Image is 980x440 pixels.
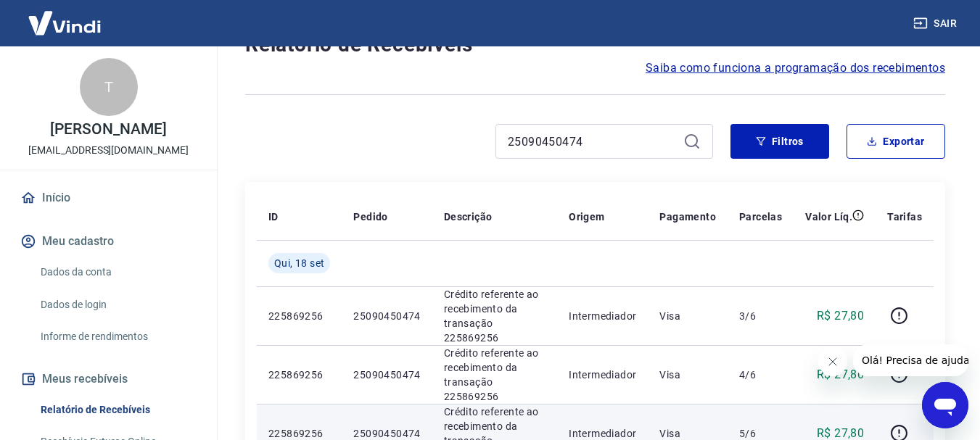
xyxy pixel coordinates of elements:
[887,209,922,224] p: Tarifas
[569,368,636,382] p: Intermediador
[847,124,945,159] button: Exportar
[268,309,330,323] p: 225869256
[659,368,716,382] p: Visa
[444,346,545,404] p: Crédito referente ao recebimento da transação 225869256
[659,209,716,224] p: Pagamento
[35,290,199,320] a: Dados de login
[444,209,493,224] p: Descrição
[17,182,199,214] a: Início
[922,382,968,428] iframe: Botão para abrir a janela de mensagens
[268,368,330,382] p: 225869256
[9,10,122,22] span: Olá! Precisa de ajuda?
[353,209,387,224] p: Pedido
[28,143,189,158] p: [EMAIL_ADDRESS][DOMAIN_NAME]
[910,10,963,37] button: Sair
[739,368,782,382] p: 4/6
[274,256,324,270] span: Qui, 18 set
[17,363,199,395] button: Meus recebíveis
[569,309,636,323] p: Intermediador
[817,307,864,325] p: R$ 27,80
[268,209,279,224] p: ID
[17,225,199,257] button: Meu cadastro
[739,309,782,323] p: 3/6
[805,209,852,224] p: Valor Líq.
[80,58,138,116] div: T
[17,1,112,45] img: Vindi
[508,130,678,152] input: Busque pelo número do pedido
[353,309,420,323] p: 25090450474
[353,368,420,382] p: 25090450474
[35,257,199,287] a: Dados da conta
[853,344,968,376] iframe: Mensagem da empresa
[646,59,945,77] a: Saiba como funciona a programação dos recebimentos
[50,122,166,137] p: [PERSON_NAME]
[35,322,199,352] a: Informe de rendimentos
[35,395,199,425] a: Relatório de Recebíveis
[569,209,604,224] p: Origem
[444,287,545,345] p: Crédito referente ao recebimento da transação 225869256
[739,209,782,224] p: Parcelas
[817,366,864,383] p: R$ 27,80
[659,309,716,323] p: Visa
[730,124,829,159] button: Filtros
[818,347,847,376] iframe: Fechar mensagem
